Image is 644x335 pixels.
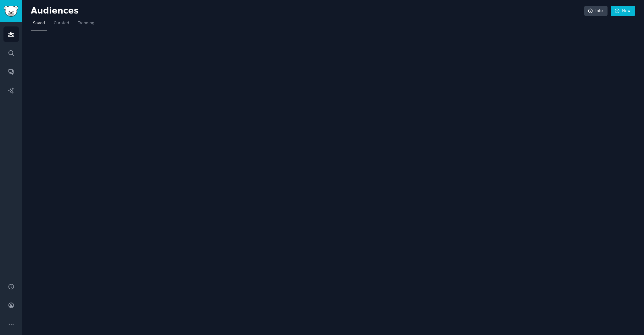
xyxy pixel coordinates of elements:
a: Saved [31,18,47,31]
span: Trending [78,20,94,26]
a: Info [584,6,608,16]
a: New [611,6,635,16]
a: Trending [76,18,97,31]
h2: Audiences [31,6,584,16]
a: Curated [52,18,71,31]
span: Saved [33,20,45,26]
span: Curated [54,20,69,26]
img: GummySearch logo [4,6,18,17]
